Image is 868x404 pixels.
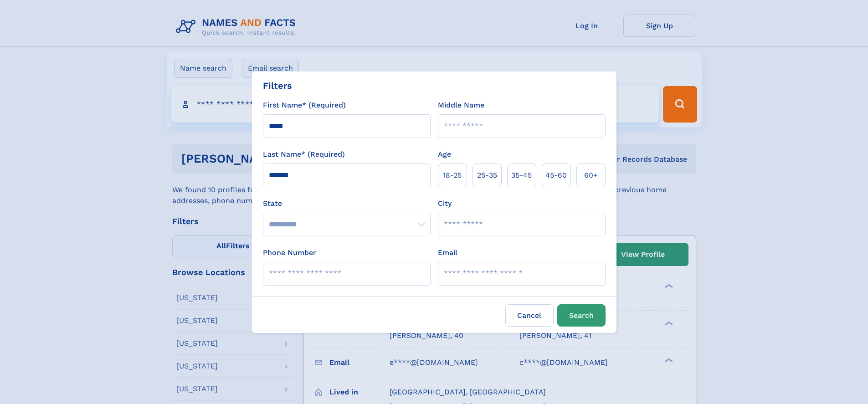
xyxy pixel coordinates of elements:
[263,198,431,209] label: State
[545,170,567,181] span: 45‑60
[263,149,345,160] label: Last Name* (Required)
[263,100,346,111] label: First Name* (Required)
[477,170,497,181] span: 25‑35
[557,304,606,327] button: Search
[505,304,554,327] label: Cancel
[584,170,598,181] span: 60+
[263,247,316,258] label: Phone Number
[443,170,462,181] span: 18‑25
[438,247,457,258] label: Email
[438,198,452,209] label: City
[263,79,292,92] div: Filters
[511,170,532,181] span: 35‑45
[438,149,451,160] label: Age
[438,100,484,111] label: Middle Name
